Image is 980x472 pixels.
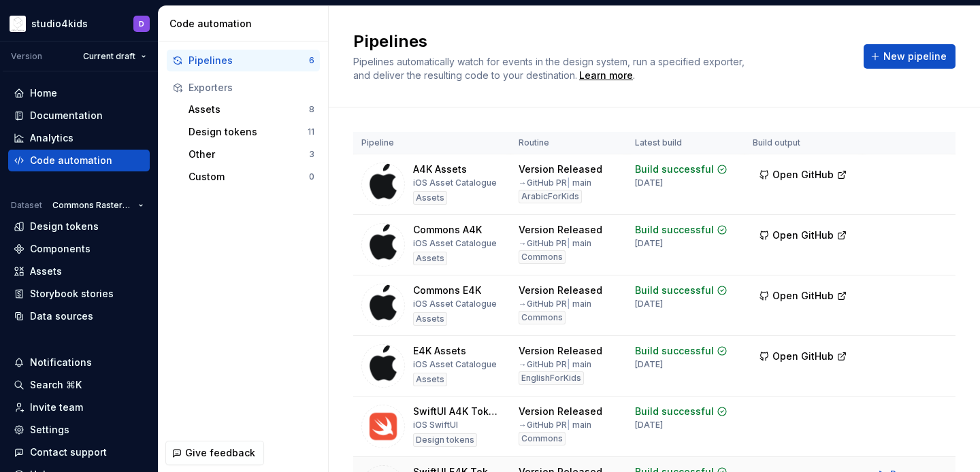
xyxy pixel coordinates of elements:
button: Search ⌘K [8,374,150,396]
div: Other [189,148,309,161]
div: Invite team [30,401,83,414]
div: [DATE] [635,359,663,370]
a: Open GitHub [753,292,853,303]
div: Commons A4K [413,223,482,237]
div: → GitHub PR main [519,359,591,370]
div: A4K Assets [413,163,467,176]
div: Dataset [11,200,42,211]
a: Learn more [579,69,633,82]
th: Routine [510,132,627,154]
div: Documentation [30,109,103,122]
div: iOS SwiftUI [413,420,458,431]
button: Assets8 [183,99,320,120]
a: Assets [8,260,150,282]
div: Version Released [519,405,602,418]
div: 3 [309,149,314,160]
button: Contact support [8,441,150,463]
span: | [567,238,570,248]
div: studio4kids [31,17,88,31]
div: Build successful [635,344,714,358]
span: | [567,420,570,430]
div: Settings [30,423,69,437]
span: Open GitHub [772,350,834,363]
div: Commons [519,432,566,445]
a: Documentation [8,105,150,127]
th: Build output [745,132,862,154]
div: Data sources [30,309,93,323]
a: Components [8,238,150,260]
img: f1dd3a2a-5342-4756-bcfa-e9eec4c7fc0d.png [10,16,26,32]
div: iOS Asset Catalogue [413,359,497,370]
a: Code automation [8,150,150,171]
span: | [567,178,570,188]
div: ArabicForKids [519,190,582,203]
button: Open GitHub [753,223,853,248]
div: Version Released [519,284,602,297]
div: Design tokens [189,125,308,139]
div: Build successful [635,163,714,176]
div: iOS Asset Catalogue [413,178,497,188]
div: Version Released [519,163,602,176]
span: . [577,71,635,81]
button: Give feedback [165,441,264,465]
button: Open GitHub [753,344,853,369]
div: Notifications [30,356,92,369]
div: Contact support [30,445,107,459]
div: Components [30,242,91,256]
div: Pipelines [189,54,309,67]
a: Data sources [8,305,150,327]
div: Code automation [30,154,112,167]
th: Latest build [627,132,745,154]
div: 8 [309,104,314,115]
button: New pipeline [864,44,955,69]
div: Assets [413,252,447,265]
div: Commons [519,250,566,264]
button: Notifications [8,352,150,373]
div: Design tokens [413,433,477,447]
button: Other3 [183,144,320,165]
span: Commons Rastered [52,200,133,211]
span: Current draft [83,51,135,62]
span: New pipeline [883,50,947,63]
div: E4K Assets [413,344,466,358]
div: Assets [189,103,309,116]
div: D [139,18,144,29]
div: 0 [309,171,314,182]
div: Home [30,86,57,100]
div: iOS Asset Catalogue [413,299,497,309]
div: iOS Asset Catalogue [413,238,497,249]
div: EnglishForKids [519,371,584,385]
div: Assets [30,265,62,278]
div: Commons E4K [413,284,481,297]
button: Pipelines6 [167,50,320,71]
a: Settings [8,419,150,441]
th: Pipeline [353,132,510,154]
a: Home [8,82,150,104]
a: Open GitHub [753,352,853,364]
div: [DATE] [635,299,663,309]
span: | [567,359,570,369]
div: [DATE] [635,420,663,431]
span: | [567,299,570,309]
div: Assets [413,373,447,386]
button: Open GitHub [753,284,853,308]
a: Invite team [8,397,150,418]
span: Open GitHub [772,289,834,303]
span: Open GitHub [772,229,834,242]
div: Build successful [635,284,714,297]
div: → GitHub PR main [519,178,591,188]
div: → GitHub PR main [519,420,591,431]
button: Design tokens11 [183,121,320,143]
div: Custom [189,170,309,184]
div: [DATE] [635,178,663,188]
div: → GitHub PR main [519,299,591,309]
span: Pipelines automatically watch for events in the design system, run a specified exporter, and deli... [353,56,747,81]
button: studio4kidsD [3,9,155,38]
div: Build successful [635,223,714,237]
div: Exporters [189,81,314,95]
span: Open GitHub [772,168,834,182]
